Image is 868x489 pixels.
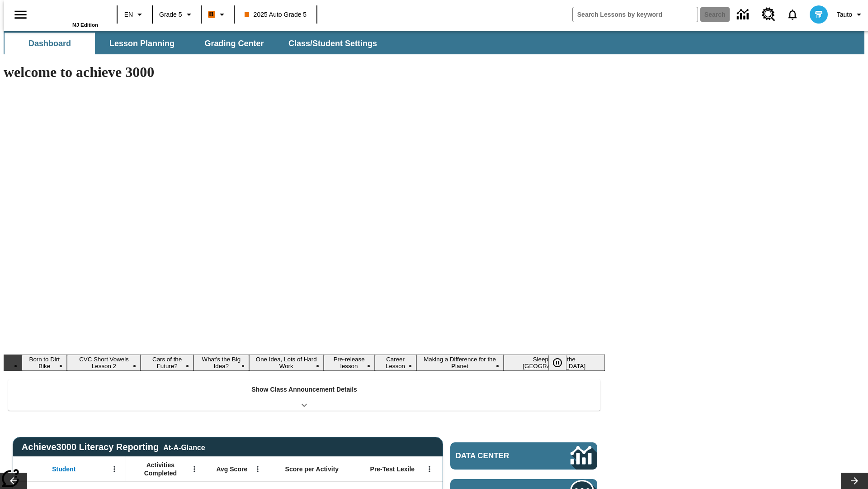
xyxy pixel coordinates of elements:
button: Slide 8 Making a Difference for the Planet [416,355,504,371]
div: At-A-Glance [163,442,205,452]
button: Class/Student Settings [281,33,384,54]
span: Data Center [456,451,540,460]
span: NJ Edition [72,22,98,28]
img: avatar image [810,5,828,24]
span: B [209,9,214,20]
button: Open Menu [251,462,264,476]
div: SubNavbar [4,33,385,54]
span: Score per Activity [285,465,339,473]
button: Open Menu [423,462,436,476]
a: Notifications [781,3,804,26]
span: Tauto [837,10,852,19]
span: Grade 5 [159,10,182,19]
a: Data Center [450,442,597,470]
div: Home [39,3,98,28]
button: Dashboard [5,33,95,54]
button: Lesson carousel, Next [841,473,868,489]
a: Data Center [731,2,756,27]
button: Slide 7 Career Lesson [375,355,416,371]
button: Slide 1 Born to Dirt Bike [22,355,67,371]
div: Pause [548,355,576,371]
button: Boost Class color is orange. Change class color [204,6,231,23]
span: 2025 Auto Grade 5 [245,10,307,19]
div: SubNavbar [4,31,864,54]
button: Grading Center [189,33,279,54]
button: Grade: Grade 5, Select a grade [156,6,198,23]
button: Slide 5 One Idea, Lots of Hard Work [249,355,324,371]
a: Resource Center, Will open in new tab [756,2,781,27]
button: Slide 4 What's the Big Idea? [193,355,249,371]
button: Language: EN, Select a language [120,6,149,23]
button: Lesson Planning [97,33,187,54]
button: Open Menu [188,462,201,476]
button: Slide 6 Pre-release lesson [324,355,375,371]
span: Student [52,465,75,473]
button: Slide 2 CVC Short Vowels Lesson 2 [67,355,141,371]
button: Pause [548,355,566,371]
button: Slide 9 Sleepless in the Animal Kingdom [504,355,605,371]
button: Select a new avatar [804,3,833,26]
span: Activities Completed [131,461,190,477]
span: Achieve3000 Literacy Reporting [22,442,205,452]
span: Avg Score [216,465,247,473]
p: Show Class Announcement Details [251,385,357,394]
h1: welcome to achieve 3000 [4,64,605,81]
button: Open Menu [108,462,121,476]
div: Show Class Announcement Details [8,379,600,411]
span: Pre-Test Lexile [370,465,415,473]
button: Profile/Settings [833,6,868,23]
button: Open side menu [7,1,34,28]
span: EN [124,10,133,19]
button: Slide 3 Cars of the Future? [141,355,193,371]
a: Home [39,4,98,22]
input: search field [573,7,698,22]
